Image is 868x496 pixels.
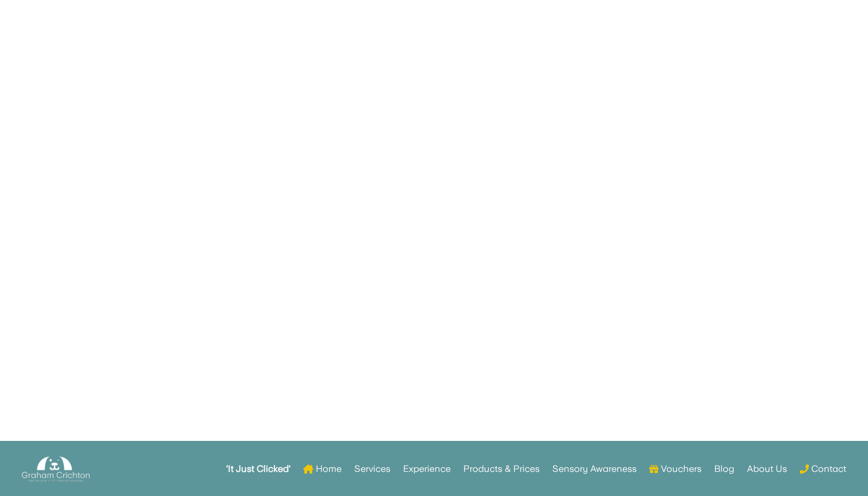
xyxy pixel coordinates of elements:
[463,447,540,491] a: Products & Prices
[22,454,90,485] img: Graham Crichton Photography Logo - Graham Crichton - Belfast Family & Pet Photography Studio
[354,447,390,491] a: Services
[552,447,637,491] a: Sensory Awareness
[303,447,342,491] a: Home
[800,447,846,491] a: Contact
[747,447,787,491] a: About Us
[649,447,702,491] a: Vouchers
[226,447,290,491] a: ‘It Just Clicked’
[714,447,734,491] a: Blog
[226,465,290,473] strong: ‘It Just Clicked’
[403,447,451,491] a: Experience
